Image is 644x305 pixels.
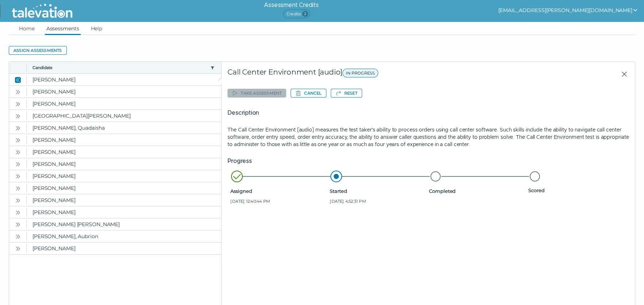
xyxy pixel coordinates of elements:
cds-icon: Open [15,246,21,252]
cds-icon: Open [15,125,21,131]
cds-icon: Open [15,234,21,240]
button: Open [14,99,22,108]
cds-icon: Open [15,222,21,228]
button: Close [615,68,629,81]
button: Open [14,136,22,144]
clr-dg-cell: [PERSON_NAME] [27,158,221,170]
cds-icon: Open [15,210,21,216]
cds-icon: Open [15,186,21,191]
span: Assigned [230,188,327,194]
img: Talevation_Logo_Transparent_white.png [9,2,76,20]
cds-icon: Open [15,113,21,119]
button: Open [14,111,22,120]
cds-icon: Open [15,149,21,155]
clr-dg-cell: [PERSON_NAME] [27,194,221,206]
h5: Description [227,108,629,117]
button: Open [14,87,22,96]
button: Open [14,160,22,168]
clr-dg-cell: [PERSON_NAME] [27,74,221,85]
button: Close [14,75,22,84]
cds-icon: Close [15,77,21,83]
clr-dg-cell: [PERSON_NAME], Aubrion [27,230,221,242]
div: Call Center Environment [audio] [227,68,498,81]
button: Open [14,220,22,229]
span: Started [330,188,426,194]
button: Cancel [291,89,326,98]
span: 2 [302,11,308,17]
clr-dg-cell: [PERSON_NAME], Quadaisha [27,122,221,134]
clr-dg-cell: [PERSON_NAME] [27,243,221,254]
span: [DATE] 4:52:31 PM [330,198,426,204]
a: Help [89,22,104,35]
clr-dg-cell: [PERSON_NAME] [27,182,221,194]
button: Open [14,184,22,192]
button: Open [14,244,22,253]
clr-dg-cell: [PERSON_NAME] [27,146,221,158]
button: Candidate [32,65,207,70]
span: IN PROGRESS [342,69,378,77]
cds-icon: Open [15,174,21,179]
button: Open [14,172,22,180]
span: Completed [429,188,525,194]
cds-icon: Open [15,101,21,107]
cds-icon: Open [15,161,21,167]
h5: Progress [227,157,629,165]
a: Home [18,22,36,35]
p: The Call Center Environment [audio] measures the test taker's ability to process orders using cal... [227,126,629,148]
cds-icon: Open [15,89,21,95]
cds-icon: Open [15,137,21,143]
clr-dg-cell: [PERSON_NAME] [27,98,221,110]
button: Assign assessments [9,46,67,55]
clr-dg-cell: [PERSON_NAME] [27,134,221,146]
button: Open [14,123,22,132]
button: Reset [331,89,362,98]
button: candidate filter [210,65,215,70]
button: Open [14,196,22,205]
span: Scored [528,187,625,193]
clr-dg-cell: [PERSON_NAME] [27,86,221,98]
button: Open [14,208,22,217]
button: show user actions [498,6,638,15]
button: Open [14,232,22,241]
clr-dg-cell: [PERSON_NAME] [27,170,221,182]
clr-dg-cell: [PERSON_NAME] [PERSON_NAME] [27,218,221,230]
clr-dg-cell: [GEOGRAPHIC_DATA][PERSON_NAME] [27,110,221,122]
span: Credits [283,9,310,18]
a: Assessments [45,22,81,35]
cds-icon: Open [15,198,21,203]
h6: Assessment Credits [264,1,318,9]
span: [DATE] 12:40:44 PM [230,198,327,204]
clr-dg-cell: [PERSON_NAME] [27,206,221,218]
button: Open [14,148,22,156]
button: Take assessment [227,89,286,98]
